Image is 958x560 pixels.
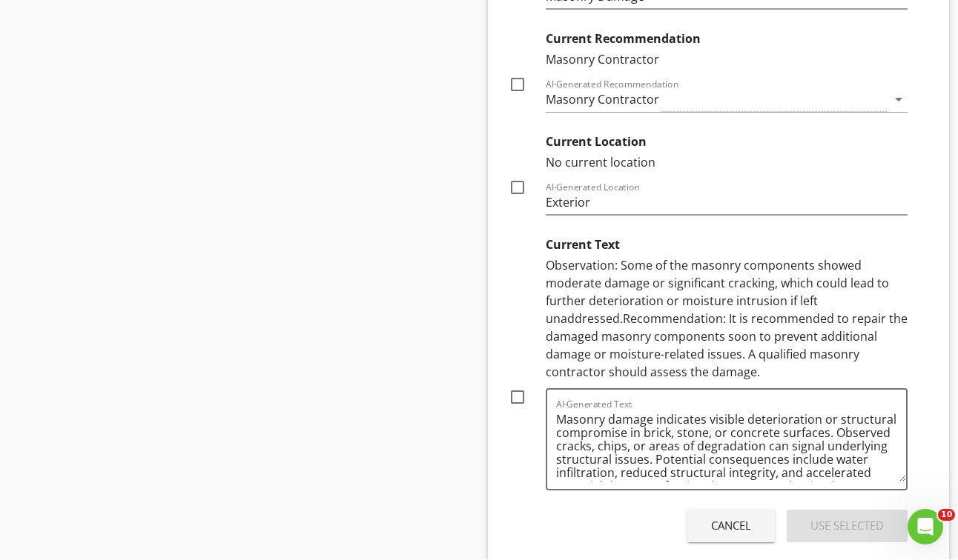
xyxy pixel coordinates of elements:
div: Current Text [546,230,908,257]
iframe: Intercom live chat [908,510,943,545]
button: Cancel [687,510,775,543]
div: Current Location [546,127,908,154]
div: Cancel [711,518,751,535]
input: AI-Generated Location [546,191,908,216]
span: 10 [938,510,955,521]
div: No current location [546,154,908,172]
div: Current Recommendation [546,24,908,51]
div: Masonry Contractor [546,51,908,69]
div: Masonry Contractor [546,93,659,107]
div: Observation: Some of the masonry components showed moderate damage or significant cracking, which... [546,257,908,381]
i: arrow_drop_down [890,91,908,109]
